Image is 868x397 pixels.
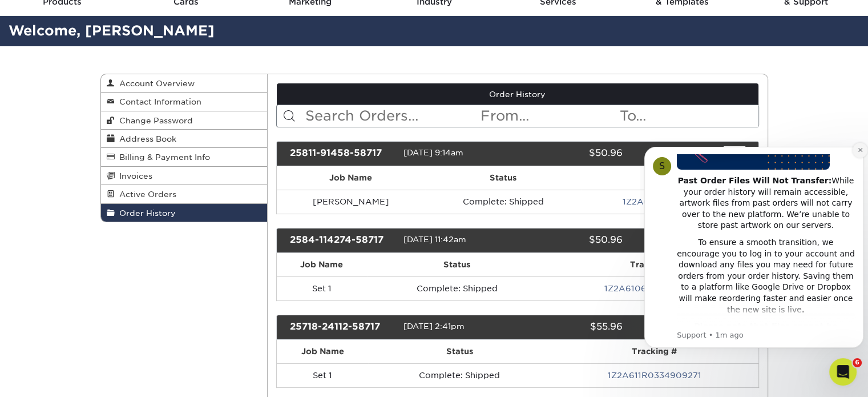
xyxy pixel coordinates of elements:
[115,97,201,106] span: Contact Information
[101,93,268,111] a: Contact Information
[509,320,631,335] div: $55.96
[304,105,479,127] input: Search Orders...
[277,253,367,276] th: Job Name
[623,197,716,206] a: 1Z2A61060393411702
[101,130,268,148] a: Address Book
[115,116,193,125] span: Change Password
[3,362,97,393] iframe: Google Customer Reviews
[403,322,465,331] span: [DATE] 2:41pm
[829,358,857,386] iframe: Intercom live chat
[281,233,403,248] div: 2584-114274-58717
[277,190,425,214] td: [PERSON_NAME]
[277,166,425,190] th: Job Name
[619,105,758,127] input: To...
[581,166,758,190] th: Tracking #
[115,153,210,162] span: Billing & Payment Info
[101,148,268,166] a: Billing & Payment Info
[115,134,176,143] span: Address Book
[277,363,368,387] td: Set 1
[853,358,862,367] span: 6
[604,284,701,293] a: 1Z2A61060391073500
[367,276,547,300] td: Complete: Shipped
[101,204,268,222] a: Order History
[115,171,152,181] span: Invoices
[367,253,547,276] th: Status
[101,111,268,130] a: Change Password
[101,167,268,185] a: Invoices
[640,130,868,366] iframe: Intercom notifications message
[368,340,551,363] th: Status
[425,190,581,214] td: Complete: Shipped
[281,320,403,335] div: 25718-24112-58717
[115,79,195,88] span: Account Overview
[551,340,758,363] th: Tracking #
[281,146,403,161] div: 25811-91458-58717
[403,235,466,244] span: [DATE] 11:42am
[101,185,268,203] a: Active Orders
[403,148,463,157] span: [DATE] 9:14am
[479,105,619,127] input: From...
[277,276,367,300] td: Set 1
[608,371,701,380] a: 1Z2A611R0334909271
[368,363,551,387] td: Complete: Shipped
[115,208,176,218] span: Order History
[509,146,631,161] div: $50.96
[101,74,268,93] a: Account Overview
[115,190,176,199] span: Active Orders
[509,233,631,248] div: $50.96
[277,83,758,105] a: Order History
[547,253,758,276] th: Tracking #
[425,166,581,190] th: Status
[277,340,368,363] th: Job Name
